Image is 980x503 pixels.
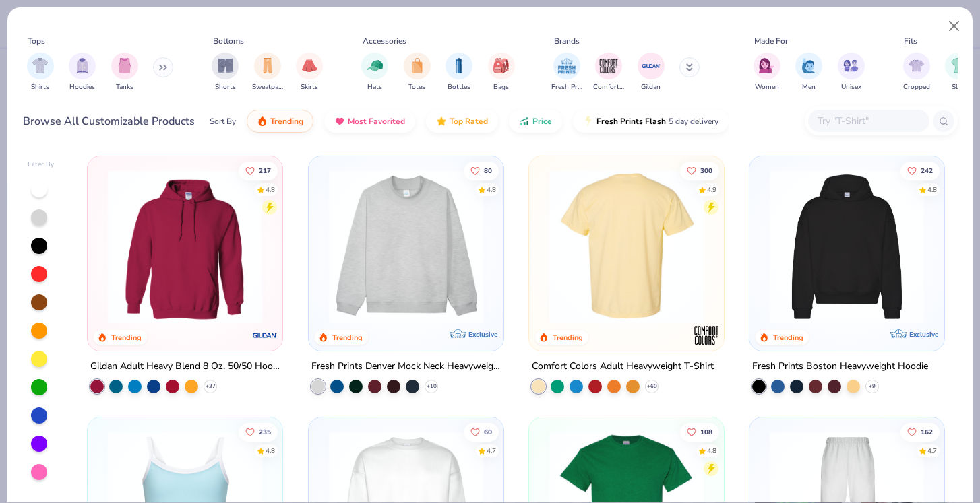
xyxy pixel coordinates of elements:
[952,82,965,92] span: Slim
[707,185,716,195] div: 4.9
[296,53,323,92] button: filter button
[468,330,497,339] span: Exclusive
[593,82,624,92] span: Comfort Colors
[28,160,55,170] div: Filter By
[904,35,917,47] div: Fits
[463,423,498,442] button: Like
[903,82,930,92] span: Cropped
[641,82,661,92] span: Gildan
[361,53,388,92] button: filter button
[927,446,937,457] div: 4.7
[210,115,236,127] div: Sort By
[302,58,317,73] img: Skirts Image
[646,382,656,391] span: + 60
[599,56,619,76] img: Comfort Colors Image
[361,53,388,92] div: filter for Hats
[239,423,278,442] button: Like
[493,82,509,92] span: Bags
[69,53,96,92] div: filter for Hoodies
[838,53,865,92] button: filter button
[117,58,132,73] img: Tanks Image
[532,116,552,127] span: Price
[921,429,933,436] span: 162
[215,82,236,92] span: Shorts
[426,382,436,391] span: + 10
[951,58,966,73] img: Slim Image
[488,53,515,92] button: filter button
[493,58,508,73] img: Bags Image
[116,82,133,92] span: Tanks
[426,110,498,133] button: Top Rated
[296,53,323,92] div: filter for Skirts
[551,82,582,92] span: Fresh Prints
[488,53,515,92] div: filter for Bags
[754,35,788,47] div: Made For
[802,82,816,92] span: Men
[334,116,345,127] img: most_fav.gif
[252,53,283,92] div: filter for Sweatpants
[448,82,470,92] span: Bottles
[945,53,972,92] div: filter for Slim
[641,56,661,76] img: Gildan Image
[463,161,498,180] button: Like
[900,423,940,442] button: Like
[486,446,495,457] div: 4.7
[31,82,49,92] span: Shirts
[404,53,431,92] div: filter for Totes
[680,423,719,442] button: Like
[693,322,720,349] img: Comfort Colors logo
[573,110,729,133] button: Fresh Prints Flash5 day delivery
[257,116,268,127] img: trending.gif
[909,330,938,339] span: Exclusive
[795,53,822,92] div: filter for Men
[446,53,472,92] div: filter for Bottles
[869,382,876,391] span: + 9
[311,358,501,375] div: Fresh Prints Denver Mock Neck Heavyweight Sweatshirt
[23,113,195,129] div: Browse All Customizable Products
[596,116,666,127] span: Fresh Prints Flash
[551,53,582,92] div: filter for Fresh Prints
[252,53,283,92] button: filter button
[404,53,431,92] button: filter button
[367,58,383,73] img: Hats Image
[247,110,313,133] button: Trending
[583,116,594,127] img: flash.gif
[111,53,138,92] div: filter for Tanks
[27,53,54,92] button: filter button
[551,53,582,92] button: filter button
[252,322,279,349] img: Gildan logo
[28,35,45,47] div: Tops
[69,53,96,92] button: filter button
[348,116,405,127] span: Most Favorited
[270,116,303,127] span: Trending
[838,53,865,92] div: filter for Unisex
[206,382,216,391] span: + 37
[841,82,861,92] span: Unisex
[483,429,491,436] span: 60
[483,167,491,174] span: 80
[266,446,275,457] div: 4.8
[75,58,90,73] img: Hoodies Image
[903,53,930,92] button: filter button
[212,53,239,92] button: filter button
[259,167,271,174] span: 217
[763,170,931,324] img: 91acfc32-fd48-4d6b-bdad-a4c1a30ac3fc
[218,58,233,73] img: Shorts Image
[239,161,278,180] button: Like
[638,53,665,92] div: filter for Gildan
[903,53,930,92] div: filter for Cropped
[324,110,415,133] button: Most Favorited
[921,167,933,174] span: 242
[446,53,472,92] button: filter button
[266,185,275,195] div: 4.8
[452,58,466,73] img: Bottles Image
[259,429,271,436] span: 235
[111,53,138,92] button: filter button
[707,446,716,457] div: 4.8
[69,82,95,92] span: Hoodies
[680,161,719,180] button: Like
[669,114,718,129] span: 5 day delivery
[408,82,425,92] span: Totes
[301,82,318,92] span: Skirts
[101,170,269,324] img: 01756b78-01f6-4cc6-8d8a-3c30c1a0c8ac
